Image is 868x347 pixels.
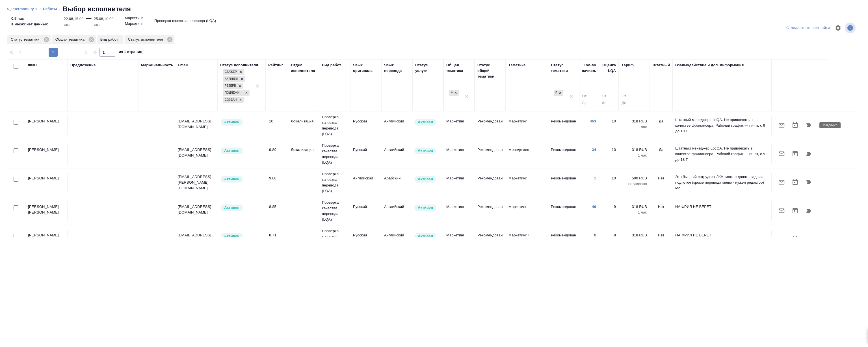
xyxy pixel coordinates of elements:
[224,205,239,210] p: Активен
[141,62,173,68] div: Маржинальность
[222,96,244,104] div: Стажер, Активен, Резерв, Подлежит внедрению, Создан
[475,173,506,192] td: Рекомендован
[59,6,60,12] li: ‹
[418,148,433,153] p: Активен
[592,205,596,209] a: 46
[381,144,412,164] td: Английский
[508,147,545,153] p: Менеджмент
[675,117,769,134] p: Штатный менеджер LocQA. Не привлекать в качестве фрилансера. Рабочий график — пн-пт, с 9 до 18 П...
[622,175,647,181] p: 500 RUB
[14,234,18,239] input: Выбери исполнителей, чтобы отправить приглашение на работу
[64,17,74,21] p: 22.08,
[592,148,596,152] a: 34
[322,114,347,137] p: Проверка качества перевода (LQA)
[224,148,239,153] p: Активен
[25,116,68,135] td: [PERSON_NAME]
[268,62,283,68] div: Рейтинг
[622,93,647,100] input: От
[548,230,579,249] td: Рекомендован
[288,144,319,164] td: Локализация
[802,204,815,218] button: Продолжить
[650,173,672,192] td: Нет
[353,62,378,74] div: Язык оригинала
[548,201,579,221] td: Рекомендован
[548,144,579,164] td: Рекомендован
[55,37,86,42] p: Общая тематика
[775,147,788,161] button: Отправить предложение о работе
[86,14,92,28] div: —
[40,6,41,12] li: ‹
[443,173,475,192] td: Маркетинг
[449,90,453,96] div: Маркетинг
[70,62,96,68] div: Предложение
[449,89,459,96] div: Маркетинг
[446,62,472,74] div: Общая тематика
[178,204,215,215] p: [EMAIL_ADDRESS][DOMAIN_NAME]
[220,204,263,212] div: Рядовой исполнитель: назначай с учетом рейтинга
[418,205,433,210] p: Активен
[178,62,188,68] div: Email
[508,118,545,124] p: Маркетинг
[43,7,57,11] a: Работы
[788,232,802,246] button: Открыть календарь загрузки
[7,35,51,44] div: Статус тематики
[775,232,788,246] button: Отправить предложение о работе
[381,116,412,135] td: Английский
[650,230,672,249] td: Нет
[475,116,506,135] td: Рекомендован
[128,37,165,42] p: Статус исполнителя
[25,201,68,221] td: [PERSON_NAME] [PERSON_NAME]
[508,232,545,244] p: Маркетинг + медицина
[350,230,381,249] td: Русский
[579,230,599,249] td: 0
[350,173,381,192] td: Английский
[350,201,381,221] td: Русский
[14,120,18,125] input: Выбери исполнителей, чтобы отправить приглашение на работу
[224,119,239,125] p: Активен
[288,116,319,135] td: Локализация
[653,62,670,68] div: Штатный
[222,89,250,96] div: Стажер, Активен, Резерв, Подлежит внедрению, Создан
[14,148,18,153] input: Выбери исполнителей, чтобы отправить приглашение на работу
[622,232,647,238] p: 318 RUB
[775,204,788,218] button: Отправить предложение о работе
[622,124,647,130] p: 1 час
[548,173,579,192] td: Рекомендован
[224,176,239,182] p: Активен
[622,147,647,153] p: 318 RUB
[622,62,634,68] div: Тариф
[220,147,263,155] div: Рядовой исполнитель: назначай с учетом рейтинга
[475,144,506,164] td: Рекомендован
[622,100,647,107] input: До
[222,76,246,83] div: Стажер, Активен, Резерв, Подлежит внедрению, Создан
[599,173,619,192] td: 10
[475,201,506,221] td: Рекомендован
[599,144,619,164] td: 10
[25,173,68,192] td: [PERSON_NAME]
[220,232,263,240] div: Рядовой исполнитель: назначай с учетом рейтинга
[381,173,412,192] td: Арабский
[7,7,37,11] a: S_intermobility-1
[14,205,18,210] input: Выбери исполнителей, чтобы отправить приглашение на работу
[291,62,316,74] div: Отдел исполнителя
[508,204,545,210] p: Маркетинг
[582,62,596,74] div: Кол-во начисл.
[269,175,285,181] div: 9.68
[418,233,433,239] p: Активен
[788,175,802,189] button: Открыть календарь загрузки
[7,5,861,14] nav: breadcrumb
[63,5,131,14] h2: Выбор исполнителя
[599,116,619,135] td: 10
[178,147,215,158] p: [EMAIL_ADDRESS][DOMAIN_NAME]
[675,146,769,162] p: Штатный менеджер LocQA. Не привлекать в качестве фрилансера. Рабочий график — пн-пт, с 9 до 18 П...
[100,37,120,42] p: Вид работ
[554,90,557,96] div: Рекомендован
[350,116,381,135] td: Русский
[154,18,216,24] p: Проверка качества перевода (LQA)
[475,230,506,249] td: Рекомендован
[11,37,42,42] p: Статус тематики
[553,89,564,96] div: Рекомендован
[599,230,619,249] td: 9
[602,100,616,107] input: До
[224,233,239,239] p: Активен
